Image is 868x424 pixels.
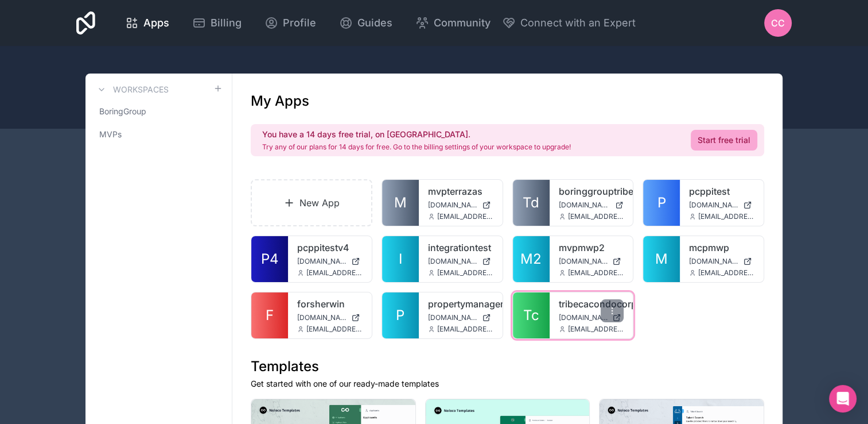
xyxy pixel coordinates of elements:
[183,10,251,36] a: Billing
[655,250,668,268] span: M
[559,297,624,311] a: tribecacondocorp
[689,241,754,255] a: mcpmwp
[306,268,363,277] span: [EMAIL_ADDRESS][DOMAIN_NAME]
[113,84,169,95] h3: Workspaces
[251,236,288,282] a: P4
[382,180,419,226] a: M
[266,306,274,325] span: F
[211,15,242,31] span: Billing
[251,292,288,338] a: F
[559,313,624,322] a: [DOMAIN_NAME]
[262,129,571,140] h2: You have a 14 days free trial, on [GEOGRAPHIC_DATA].
[437,325,493,334] span: [EMAIL_ADDRESS][DOMAIN_NAME]
[143,15,169,31] span: Apps
[428,257,477,266] span: [DOMAIN_NAME]
[657,194,666,212] span: P
[428,313,477,322] span: [DOMAIN_NAME]
[513,236,550,282] a: M2
[382,236,419,282] a: I
[434,15,491,31] span: Community
[437,268,493,277] span: [EMAIL_ADDRESS][DOMAIN_NAME]
[428,241,493,255] a: integrationtest
[559,184,624,198] a: boringgrouptribeca
[559,257,608,266] span: [DOMAIN_NAME]
[513,180,550,226] a: Td
[297,241,363,255] a: pcppitestv4
[357,15,392,31] span: Guides
[262,142,571,152] p: Try any of our plans for 14 days for free. Go to the billing settings of your workspace to upgrade!
[689,201,738,210] span: [DOMAIN_NAME]
[399,250,402,268] span: I
[251,357,764,376] h1: Templates
[428,201,493,210] a: [DOMAIN_NAME]
[406,10,500,36] a: Community
[297,257,363,266] a: [DOMAIN_NAME]
[523,194,539,212] span: Td
[691,130,757,151] a: Start free trial
[523,306,539,325] span: Tc
[99,106,146,117] span: BoringGroup
[559,241,624,255] a: mvpmwp2
[643,236,680,282] a: M
[306,325,363,334] span: [EMAIL_ADDRESS][DOMAIN_NAME]
[698,212,754,221] span: [EMAIL_ADDRESS][DOMAIN_NAME]
[283,15,316,31] span: Profile
[428,201,477,210] span: [DOMAIN_NAME]
[330,10,402,36] a: Guides
[297,313,347,322] span: [DOMAIN_NAME]
[428,184,493,198] a: mvpterrazas
[689,257,754,266] a: [DOMAIN_NAME]
[255,10,325,36] a: Profile
[689,257,738,266] span: [DOMAIN_NAME]
[520,15,636,31] span: Connect with an Expert
[689,184,754,198] a: pcppitest
[95,83,169,97] a: Workspaces
[99,129,122,140] span: MVPs
[297,313,363,322] a: [DOMAIN_NAME]
[559,257,624,266] a: [DOMAIN_NAME]
[428,297,493,311] a: propertymanagementssssssss
[382,292,419,338] a: P
[502,15,636,31] button: Connect with an Expert
[261,250,279,268] span: P4
[559,201,624,210] a: [DOMAIN_NAME]
[698,268,754,277] span: [EMAIL_ADDRESS][DOMAIN_NAME]
[829,385,857,413] div: Open Intercom Messenger
[297,297,363,311] a: forsherwin
[428,313,493,322] a: [DOMAIN_NAME]
[568,325,624,334] span: [EMAIL_ADDRESS][DOMAIN_NAME]
[437,212,493,221] span: [EMAIL_ADDRESS][DOMAIN_NAME]
[116,10,178,36] a: Apps
[568,268,624,277] span: [EMAIL_ADDRESS][DOMAIN_NAME]
[643,180,680,226] a: P
[568,212,624,221] span: [EMAIL_ADDRESS][DOMAIN_NAME]
[689,201,754,210] a: [DOMAIN_NAME]
[559,313,608,322] span: [DOMAIN_NAME]
[95,124,223,145] a: MVPs
[297,257,347,266] span: [DOMAIN_NAME]
[513,292,550,338] a: Tc
[394,194,407,212] span: M
[251,378,764,390] p: Get started with one of our ready-made templates
[559,201,611,210] span: [DOMAIN_NAME]
[771,16,785,30] span: CC
[251,92,309,110] h1: My Apps
[428,257,493,266] a: [DOMAIN_NAME]
[95,101,223,122] a: BoringGroup
[520,250,542,268] span: M2
[396,306,404,325] span: P
[251,179,372,226] a: New App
